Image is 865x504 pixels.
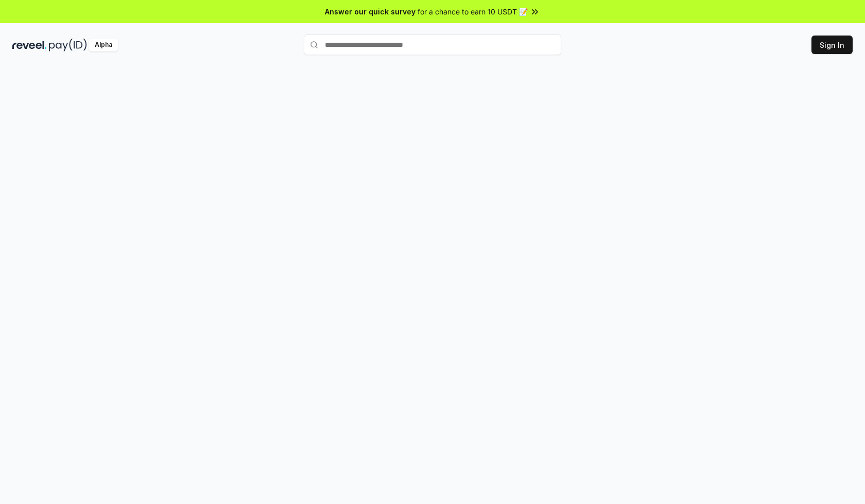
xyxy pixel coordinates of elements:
[12,39,47,51] img: reveel_dark
[325,6,416,17] span: Answer our quick survey
[49,39,87,51] img: pay_id
[89,39,118,51] div: Alpha
[418,6,528,17] span: for a chance to earn 10 USDT 📝
[811,36,853,54] button: Sign In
